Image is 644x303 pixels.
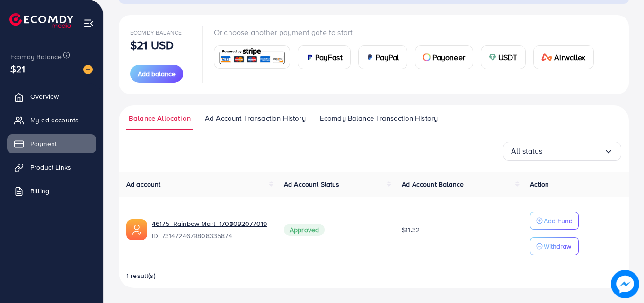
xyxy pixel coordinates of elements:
p: Or choose another payment gate to start [214,26,601,38]
div: <span class='underline'>46175_Rainbow Mart_1703092077019</span></br>7314724679808335874 [152,219,269,241]
img: logo [9,13,73,28]
a: cardPayFast [298,45,351,69]
span: All status [511,144,543,158]
a: Overview [7,87,96,106]
span: Balance Allocation [129,113,191,123]
img: card [306,53,313,61]
button: Add balance [130,65,183,83]
a: 46175_Rainbow Mart_1703092077019 [152,219,269,228]
img: card [423,53,431,61]
span: Ecomdy Balance [130,28,182,36]
a: card [214,45,290,69]
span: Ecomdy Balance Transaction History [320,113,438,123]
span: Ad Account Status [284,180,340,189]
span: $11.32 [402,225,420,234]
p: Add Fund [544,215,573,226]
img: ic-ads-acc.e4c84228.svg [126,219,147,240]
p: $21 USD [130,39,174,51]
a: cardPayoneer [415,45,473,69]
span: Overview [30,92,59,101]
span: Add balance [138,69,176,78]
span: Ad Account Balance [402,180,464,189]
img: card [366,53,374,61]
span: My ad accounts [30,115,79,125]
span: Payment [30,139,57,148]
div: Search for option [503,142,621,161]
span: Action [530,180,549,189]
span: Product Links [30,163,71,172]
span: PayPal [376,52,399,63]
span: Ad account [126,180,161,189]
span: USDT [498,52,518,63]
a: Billing [7,182,96,200]
a: cardPayPal [358,45,407,69]
span: PayFast [315,52,343,63]
a: cardAirwallex [533,45,594,69]
img: card [217,47,287,67]
img: image [83,65,93,74]
img: menu [83,18,94,29]
input: Search for option [543,144,604,158]
img: image [611,270,639,298]
button: Withdraw [530,237,579,255]
span: $21 [10,62,25,76]
span: Billing [30,186,49,196]
button: Add Fund [530,212,579,230]
a: cardUSDT [481,45,526,69]
span: ID: 7314724679808335874 [152,231,269,241]
span: Approved [284,224,325,236]
p: Withdraw [544,241,571,252]
span: Airwallex [554,52,585,63]
span: Payoneer [432,52,465,63]
img: card [541,53,553,61]
span: Ad Account Transaction History [205,113,306,123]
a: Product Links [7,158,96,177]
a: My ad accounts [7,111,96,130]
span: Ecomdy Balance [10,52,62,61]
img: card [489,53,496,61]
a: Payment [7,134,96,153]
span: 1 result(s) [126,271,156,280]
